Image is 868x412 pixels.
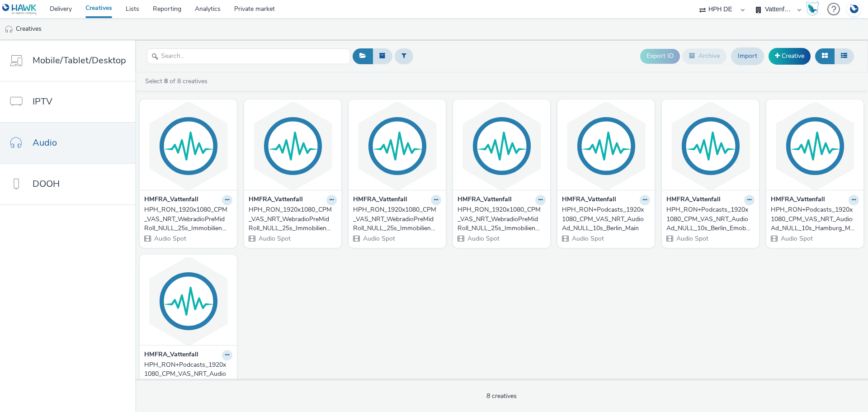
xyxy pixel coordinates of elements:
[144,360,232,388] a: HPH_RON+Podcasts_1920x1080_CPM_VAS_NRT_AudioAd_NULL_10s_Hamburg_Emobility
[33,136,57,149] span: Audio
[806,2,823,16] a: Hawk Academy
[467,234,500,243] span: Audio Spot
[815,48,835,64] button: Grid
[562,205,650,233] a: HPH_RON+Podcasts_1920x1080_CPM_VAS_NRT_AudioAd_NULL_10s_Berlin_Main
[153,234,186,243] span: Audio Spot
[664,102,757,190] img: HPH_RON+Podcasts_1920x1080_CPM_VAS_NRT_AudioAd_NULL_10s_Berlin_Emobility visual
[666,195,721,205] strong: HMFRA_Vattenfall
[455,102,548,190] img: HPH_RON_1920x1080_CPM_VAS_NRT_WebradioPreMidRoll_NULL_25s_ImmobilienbesitzerE30-45+PLZ_Photovolta...
[353,205,438,233] div: HPH_RON_1920x1080_CPM_VAS_NRT_WebradioPreMidRoll_NULL_25s_ImmobilienbesitzerE46-79+PLZ_Waermepump...
[560,102,652,190] img: HPH_RON+Podcasts_1920x1080_CPM_VAS_NRT_AudioAd_NULL_10s_Berlin_Main visual
[353,195,407,205] strong: HMFRA_Vattenfall
[780,234,813,243] span: Audio Spot
[142,257,235,345] img: HPH_RON+Podcasts_1920x1080_CPM_VAS_NRT_AudioAd_NULL_10s_Hamburg_Emobility visual
[33,54,126,67] span: Mobile/Tablet/Desktop
[562,195,616,205] strong: HMFRA_Vattenfall
[164,77,168,85] strong: 8
[847,2,861,17] img: Account DE
[769,102,861,190] img: HPH_RON+Podcasts_1920x1080_CPM_VAS_NRT_AudioAd_NULL_10s_Hamburg_Main visual
[682,48,726,64] button: Archive
[675,234,708,243] span: Audio Spot
[144,205,232,233] a: HPH_RON_1920x1080_CPM_VAS_NRT_WebradioPreMidRoll_NULL_25s_ImmobilienbesitzerE30-45+PLZ_Waermepump...
[834,48,854,64] button: Table
[362,234,395,243] span: Audio Spot
[144,77,211,85] a: Select of 8 creatives
[666,205,751,233] div: HPH_RON+Podcasts_1920x1080_CPM_VAS_NRT_AudioAd_NULL_10s_Berlin_Emobility
[144,195,198,205] strong: HMFRA_Vattenfall
[486,392,517,400] span: 8 creatives
[571,234,604,243] span: Audio Spot
[351,102,443,190] img: HPH_RON_1920x1080_CPM_VAS_NRT_WebradioPreMidRoll_NULL_25s_ImmobilienbesitzerE46-79+PLZ_Waermepump...
[771,205,859,233] a: HPH_RON+Podcasts_1920x1080_CPM_VAS_NRT_AudioAd_NULL_10s_Hamburg_Main
[33,177,60,190] span: DOOH
[666,205,755,233] a: HPH_RON+Podcasts_1920x1080_CPM_VAS_NRT_AudioAd_NULL_10s_Berlin_Emobility
[771,195,825,205] strong: HMFRA_Vattenfall
[731,47,764,65] a: Import
[458,205,546,233] a: HPH_RON_1920x1080_CPM_VAS_NRT_WebradioPreMidRoll_NULL_25s_ImmobilienbesitzerE30-45+PLZ_Photovolta...
[249,205,337,233] a: HPH_RON_1920x1080_CPM_VAS_NRT_WebradioPreMidRoll_NULL_25s_ImmobilienbesitzerE46-79+PLZ_Photovolta...
[249,205,333,233] div: HPH_RON_1920x1080_CPM_VAS_NRT_WebradioPreMidRoll_NULL_25s_ImmobilienbesitzerE46-79+PLZ_Photovolta...
[769,48,811,64] a: Creative
[144,350,198,360] strong: HMFRA_Vattenfall
[5,25,14,34] img: audio
[562,205,646,233] div: HPH_RON+Podcasts_1920x1080_CPM_VAS_NRT_AudioAd_NULL_10s_Berlin_Main
[458,195,512,205] strong: HMFRA_Vattenfall
[458,205,542,233] div: HPH_RON_1920x1080_CPM_VAS_NRT_WebradioPreMidRoll_NULL_25s_ImmobilienbesitzerE30-45+PLZ_Photovolta...
[142,102,235,190] img: HPH_RON_1920x1080_CPM_VAS_NRT_WebradioPreMidRoll_NULL_25s_ImmobilienbesitzerE30-45+PLZ_Waermepump...
[147,48,350,64] input: Search...
[806,2,819,16] img: Hawk Academy
[246,102,339,190] img: HPH_RON_1920x1080_CPM_VAS_NRT_WebradioPreMidRoll_NULL_25s_ImmobilienbesitzerE46-79+PLZ_Photovolta...
[33,95,52,108] span: IPTV
[353,205,441,233] a: HPH_RON_1920x1080_CPM_VAS_NRT_WebradioPreMidRoll_NULL_25s_ImmobilienbesitzerE46-79+PLZ_Waermepump...
[144,205,229,233] div: HPH_RON_1920x1080_CPM_VAS_NRT_WebradioPreMidRoll_NULL_25s_ImmobilienbesitzerE30-45+PLZ_Waermepump...
[2,4,37,15] img: undefined Logo
[258,234,291,243] span: Audio Spot
[249,195,303,205] strong: HMFRA_Vattenfall
[640,49,680,63] button: Export ID
[771,205,855,233] div: HPH_RON+Podcasts_1920x1080_CPM_VAS_NRT_AudioAd_NULL_10s_Hamburg_Main
[144,360,229,388] div: HPH_RON+Podcasts_1920x1080_CPM_VAS_NRT_AudioAd_NULL_10s_Hamburg_Emobility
